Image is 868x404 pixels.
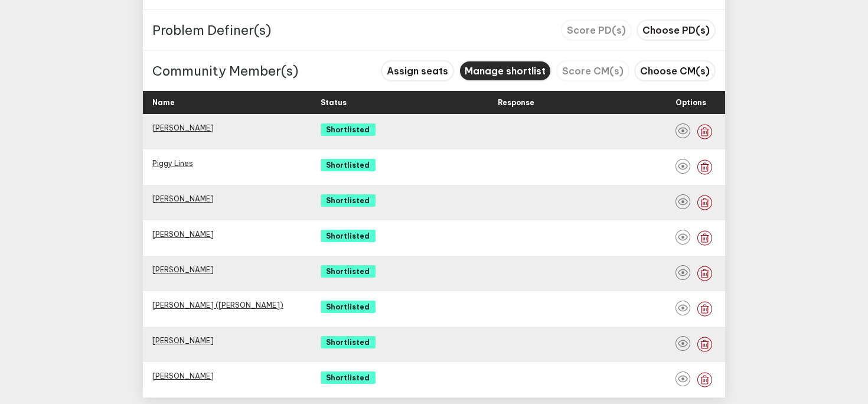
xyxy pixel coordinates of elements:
span: Choose PD(s) [642,24,710,36]
div: Status [321,91,489,114]
p: Problem Definer(s) [152,22,271,38]
span: Shortlisted [321,301,376,313]
a: [PERSON_NAME] [152,230,214,239]
a: [PERSON_NAME] [152,265,214,274]
a: [PERSON_NAME] [152,372,214,380]
div: Name [152,91,311,114]
button: Manage shortlist [459,60,552,82]
a: [PERSON_NAME] [152,336,214,345]
span: Assign seats [387,65,448,77]
a: Piggy Lines [152,159,193,168]
span: Choose CM(s) [640,65,710,77]
p: Community Member(s) [152,63,298,79]
span: Shortlisted [321,265,376,278]
span: Shortlisted [321,230,376,242]
span: Shortlisted [321,194,376,207]
span: Manage shortlist [465,65,546,77]
span: Shortlisted [321,336,376,348]
a: [PERSON_NAME] [152,123,214,132]
div: Response [498,91,666,114]
button: Assign seats [381,60,454,82]
button: Choose PD(s) [637,19,716,41]
a: [PERSON_NAME] ([PERSON_NAME]) [152,301,283,309]
a: [PERSON_NAME] [152,194,214,203]
span: Shortlisted [321,372,376,384]
span: Shortlisted [321,123,376,136]
button: Choose CM(s) [634,60,716,82]
div: Options [676,91,706,114]
span: Shortlisted [321,159,376,171]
